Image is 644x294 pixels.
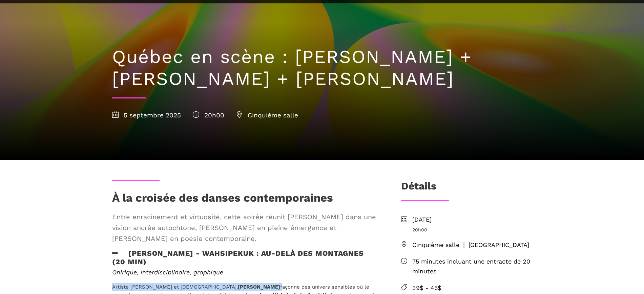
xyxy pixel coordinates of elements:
span: Onirique, interdisciplinaire, graphique [112,269,223,276]
span: 20h00 [412,226,532,233]
span: 5 septembre 2025 [112,111,181,119]
h3: Détails [401,180,436,197]
span: Artiste [PERSON_NAME] et [DEMOGRAPHIC_DATA], [112,284,238,290]
h1: Québec en scène : [PERSON_NAME] + [PERSON_NAME] + [PERSON_NAME] [112,46,532,90]
span: 75 minutes incluant une entracte de 20 minutes [412,257,532,276]
b: [PERSON_NAME] [238,284,280,290]
h1: À la croisée des danses contemporaines [112,191,333,208]
span: Cinquième salle ❘ [GEOGRAPHIC_DATA] [412,240,532,250]
span: 39$ - 45$ [412,283,532,293]
h3: [PERSON_NAME] - WAHSIPEKUK : Au-delà des montagnes (20 min) [112,249,379,266]
span: Entre enracinement et virtuosité, cette soirée réunit [PERSON_NAME] dans une vision ancrée autoch... [112,211,379,244]
span: Cinquième salle [236,111,298,119]
span: [DATE] [412,215,532,225]
span: 20h00 [193,111,224,119]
